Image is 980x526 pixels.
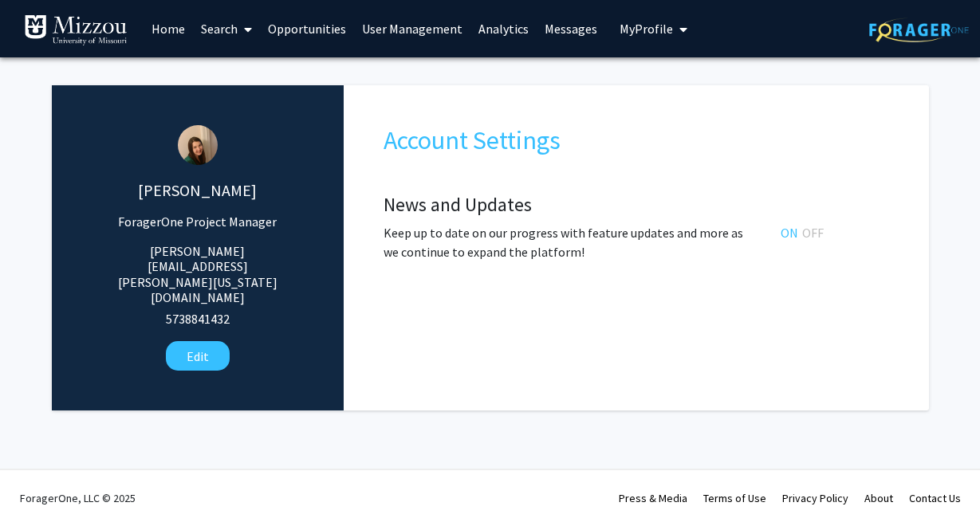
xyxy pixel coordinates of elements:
a: User Management [354,1,470,57]
p: Keep up to date on our progress with feature updates and more as we continue to expand the platform! [384,223,756,261]
a: Opportunities [260,1,354,57]
h2: Account Settings [384,125,888,155]
iframe: Chat [12,454,68,514]
div: ForagerOne, LLC © 2025 [20,470,136,526]
img: Profile Picture [178,125,218,165]
a: Privacy Policy [782,491,848,505]
a: Home [144,1,193,57]
h5: [PERSON_NAME] [112,181,283,200]
h6: 5738841432 [112,312,283,327]
img: University of Missouri Logo [24,14,128,46]
a: Terms of Use [703,491,766,505]
a: Press & Media [619,491,687,505]
button: Edit [166,341,230,371]
span: My Profile [620,21,673,37]
a: Messages [537,1,605,57]
span: OFF [802,225,824,241]
h4: News and Updates [384,194,888,217]
span: ON [781,225,802,241]
a: Search [193,1,260,57]
img: ForagerOne Logo [869,18,969,42]
a: About [864,491,893,505]
h6: [PERSON_NAME][EMAIL_ADDRESS][PERSON_NAME][US_STATE][DOMAIN_NAME] [112,244,283,305]
a: Contact Us [909,491,961,505]
a: Analytics [470,1,537,57]
h6: ForagerOne Project Manager [112,214,283,230]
